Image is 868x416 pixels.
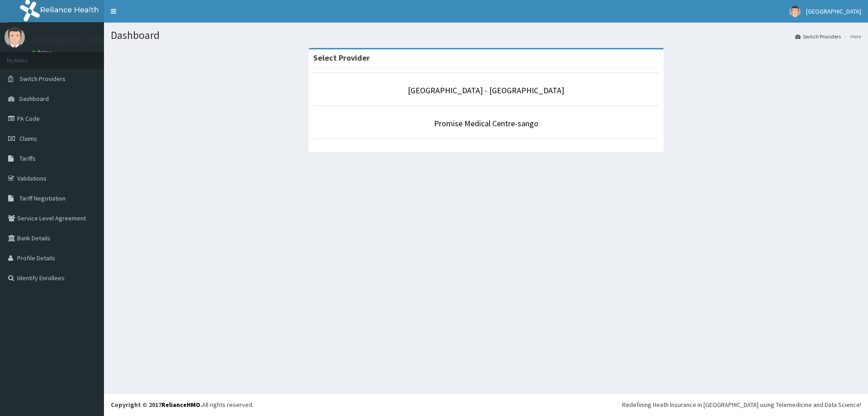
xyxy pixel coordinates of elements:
[104,393,868,416] footer: All rights reserved.
[19,154,36,163] span: Tariffs
[111,29,861,41] h1: Dashboard
[19,194,66,202] span: Tariff Negotiation
[795,33,841,40] a: Switch Providers
[842,33,861,40] li: Here
[19,95,49,103] span: Dashboard
[806,7,861,15] span: [GEOGRAPHIC_DATA]
[32,37,106,45] p: [GEOGRAPHIC_DATA]
[111,401,202,409] strong: Copyright © 2017 .
[313,53,370,63] strong: Select Provider
[434,118,538,129] a: Promise Medical Centre-sango
[161,401,200,409] a: RelianceHMO
[5,27,25,48] img: User Image
[19,134,37,143] span: Claims
[789,6,801,17] img: User Image
[32,49,53,56] a: Online
[622,400,861,409] div: Redefining Heath Insurance in [GEOGRAPHIC_DATA] using Telemedicine and Data Science!
[19,75,66,83] span: Switch Providers
[408,85,564,96] a: [GEOGRAPHIC_DATA] - [GEOGRAPHIC_DATA]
